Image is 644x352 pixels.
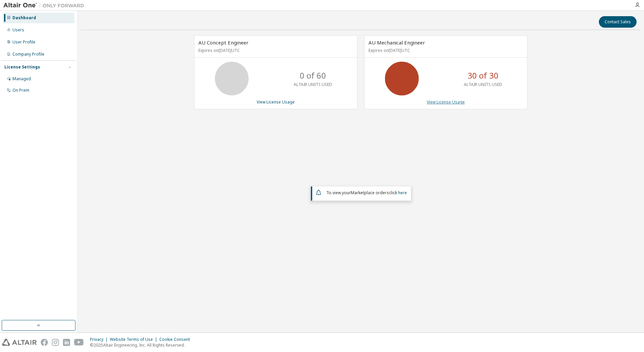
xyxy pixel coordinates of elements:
img: linkedin.svg [63,339,70,346]
div: User Profile [12,39,35,45]
img: youtube.svg [74,339,84,346]
div: Website Terms of Use [110,337,159,342]
div: Company Profile [12,52,44,57]
div: License Settings [4,64,40,70]
span: AU Concept Engineer [198,39,249,46]
div: Users [12,27,24,33]
div: On Prem [12,88,29,93]
div: Managed [12,76,31,82]
img: altair_logo.svg [2,339,37,346]
img: facebook.svg [41,339,48,346]
span: To view your click [326,190,407,196]
img: instagram.svg [52,339,59,346]
div: Privacy [90,337,110,342]
p: ALTAIR UNITS USED [294,82,332,87]
a: here [398,190,407,196]
em: Marketplace orders [351,190,389,196]
p: © 2025 Altair Engineering, Inc. All Rights Reserved. [90,342,194,348]
button: Contact Sales [599,16,637,28]
img: Altair One [3,2,88,9]
p: 30 of 30 [468,70,498,81]
div: Cookie Consent [159,337,194,342]
a: View License Usage [427,99,465,105]
p: Expires on [DATE] UTC [198,48,351,53]
p: ALTAIR UNITS USED [464,82,502,87]
div: Dashboard [12,15,36,21]
a: View License Usage [257,99,295,105]
p: Expires on [DATE] UTC [368,48,521,53]
p: 0 of 60 [300,70,326,81]
span: AU Mechanical Engineer [368,39,425,46]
